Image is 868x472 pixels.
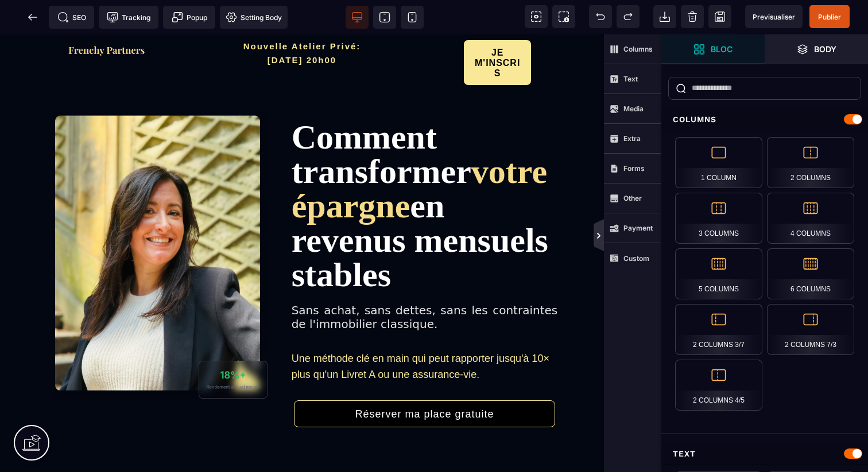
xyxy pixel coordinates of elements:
div: 1 Column [675,137,762,188]
div: Columns [661,109,868,130]
span: Sans achat, sans dettes, sans les contraintes de l'immobilier classique. [292,269,558,297]
button: JE M'INSCRIS [463,5,532,51]
span: Publier [818,13,841,21]
span: votre épargne [292,118,547,190]
strong: Payment [623,224,653,232]
div: 2 Columns 3/7 [675,304,762,355]
div: 5 Columns [675,248,762,299]
strong: Extra [623,134,641,143]
strong: Body [814,45,836,53]
span: Open Blocks [661,34,765,64]
strong: Other [623,194,642,202]
button: Réserver ma place gratuite [294,366,555,393]
span: Open Layer Manager [765,34,868,64]
h1: Comment transformer en revenus mensuels stables [292,85,558,258]
h2: Nouvelle Atelier Privé: [DATE] 20h00 [204,5,400,38]
div: Text [661,443,868,465]
div: 2 Columns 7/3 [767,304,854,355]
div: 2 Columns 4/5 [675,360,762,411]
strong: Bloc [711,45,733,53]
span: Preview [745,5,803,28]
strong: Text [623,75,638,83]
strong: Forms [623,164,645,173]
img: f2a3730b544469f405c58ab4be6274e8_Capture_d%E2%80%99e%CC%81cran_2025-09-01_a%CC%80_20.57.27.png [67,11,146,21]
strong: Columns [623,45,653,53]
span: Une méthode clé en main qui peut rapporter jusqu'à 10× plus qu'un Livret A ou une assurance-vie. [292,318,549,346]
span: Tracking [107,11,150,23]
strong: Custom [623,254,649,263]
div: 3 Columns [675,193,762,244]
div: 4 Columns [767,193,854,244]
img: 446cf0c0aa799fe4e8bad5fc7e2d2e54_Capture_d%E2%80%99e%CC%81cran_2025-09-01_a%CC%80_21.00.57.png [52,77,269,367]
span: SEO [57,11,86,23]
div: 2 Columns [767,137,854,188]
span: Popup [172,11,207,23]
strong: Media [623,104,644,113]
span: View components [525,5,548,28]
span: Screenshot [552,5,575,28]
span: Previsualiser [753,13,795,21]
span: Setting Body [226,11,282,23]
div: 6 Columns [767,248,854,299]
